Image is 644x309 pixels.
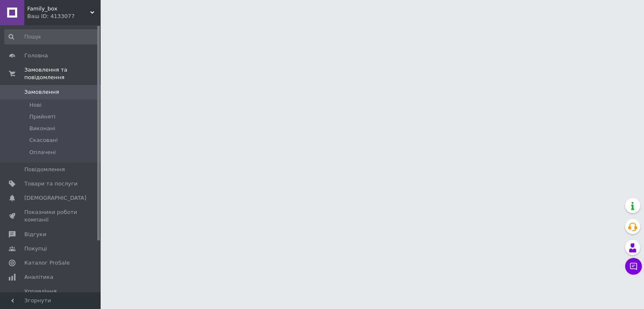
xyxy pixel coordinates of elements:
span: Замовлення та повідомлення [24,66,101,81]
span: Покупці [24,245,47,252]
div: Ваш ID: 4133077 [27,13,101,20]
input: Пошук [4,29,99,44]
span: Виконані [29,125,55,132]
span: Скасовані [29,136,58,144]
span: Головна [24,52,48,59]
span: Показники роботи компанії [24,209,78,224]
span: Каталог ProSale [24,259,70,267]
span: Оплачені [29,149,56,156]
span: Family_box [27,5,90,13]
span: Аналітика [24,273,53,281]
span: Управління сайтом [24,288,78,303]
span: Замовлення [24,88,59,96]
span: Нові [29,101,42,109]
span: Прийняті [29,113,55,121]
span: Товари та послуги [24,180,78,188]
span: [DEMOGRAPHIC_DATA] [24,194,86,202]
span: Відгуки [24,231,46,238]
button: Чат з покупцем [625,258,642,275]
span: Повідомлення [24,166,65,173]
